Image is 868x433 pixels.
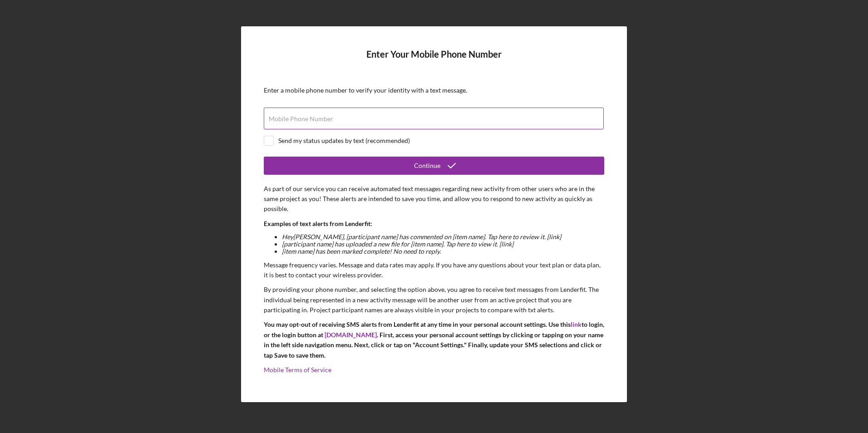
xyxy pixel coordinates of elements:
[264,157,604,175] button: Continue
[414,157,440,175] div: Continue
[282,241,604,248] li: [participant name] has uploaded a new file for [item name]. Tap here to view it. [link]
[264,219,604,229] p: Examples of text alerts from Lenderfit:
[264,184,604,214] p: As part of our service you can receive automated text messages regarding new activity from other ...
[264,87,604,94] div: Enter a mobile phone number to verify your identity with a text message.
[264,260,604,280] p: Message frequency varies. Message and data rates may apply. If you have any questions about your ...
[282,248,604,255] li: [item name] has been marked complete! No need to reply.
[571,320,582,328] a: link
[325,331,377,339] a: [DOMAIN_NAME]
[278,137,410,144] div: Send my status updates by text (recommended)
[269,115,333,123] label: Mobile Phone Number
[264,320,604,360] p: You may opt-out of receiving SMS alerts from Lenderfit at any time in your personal account setti...
[264,366,331,374] a: Mobile Terms of Service
[264,285,604,315] p: By providing your phone number, and selecting the option above, you agree to receive text message...
[282,233,604,241] li: Hey [PERSON_NAME] , [participant name] has commented on [item name]. Tap here to review it. [link]
[264,49,604,73] h4: Enter Your Mobile Phone Number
